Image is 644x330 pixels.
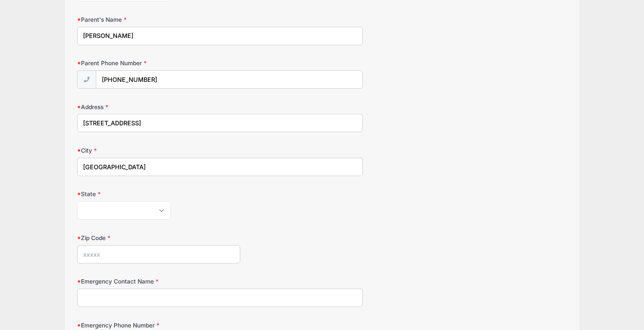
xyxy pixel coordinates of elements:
label: State [77,190,240,198]
label: Emergency Contact Name [77,277,240,286]
label: Parent's Name [77,15,240,24]
label: Address [77,103,240,111]
label: Parent Phone Number [77,59,240,67]
label: City [77,146,240,155]
label: Zip Code [77,234,240,242]
input: xxxxx [77,245,240,263]
label: Emergency Phone Number [77,321,240,330]
input: (xxx) xxx-xxxx [96,70,363,89]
